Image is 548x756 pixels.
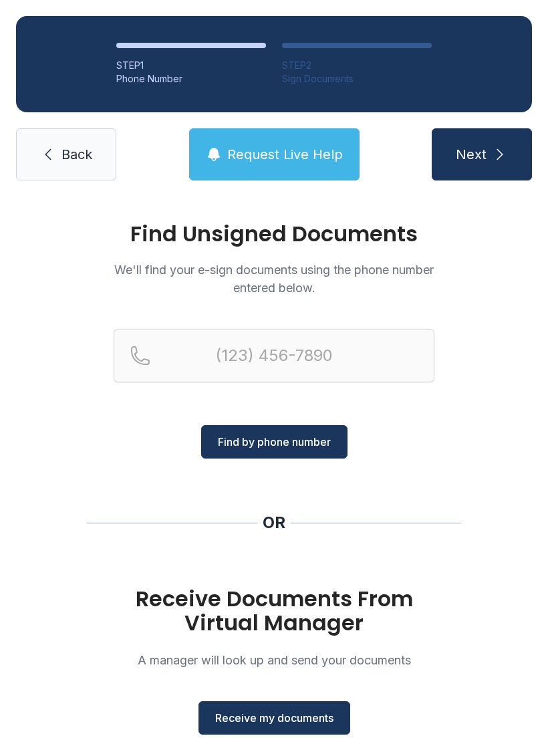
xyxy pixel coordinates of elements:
[215,710,333,726] span: Receive my documents
[116,59,266,72] div: STEP 1
[114,329,434,382] input: Reservation phone number
[114,261,434,297] p: We'll find your e-sign documents using the phone number entered below.
[282,59,432,72] div: STEP 2
[116,72,266,86] div: Phone Number
[114,223,434,245] h1: Find Unsigned Documents
[282,72,432,86] div: Sign Documents
[61,145,92,164] span: Back
[263,512,285,533] div: OR
[456,145,487,164] span: Next
[218,434,331,450] span: Find by phone number
[227,145,343,164] span: Request Live Help
[114,587,434,635] h1: Receive Documents From Virtual Manager
[114,651,434,669] p: A manager will look up and send your documents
